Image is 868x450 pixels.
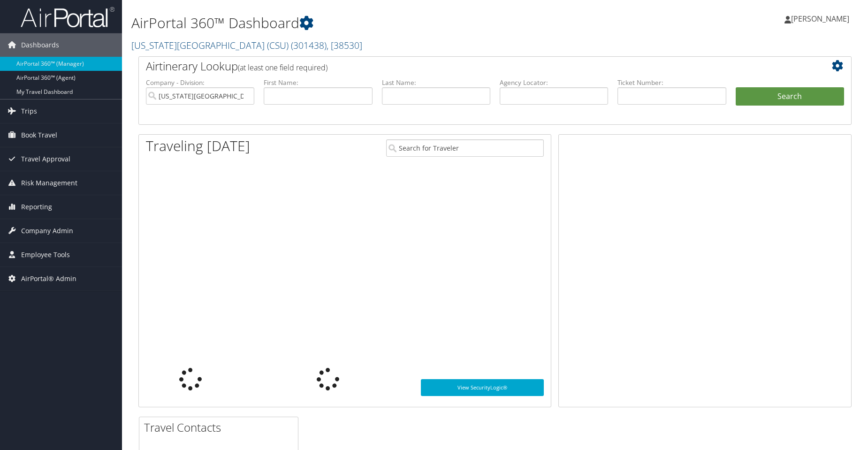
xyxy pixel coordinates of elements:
[784,5,859,33] a: [PERSON_NAME]
[264,78,372,87] label: First Name:
[791,14,849,24] span: [PERSON_NAME]
[238,62,327,73] span: (at least one field required)
[21,123,57,147] span: Book Travel
[386,139,544,157] input: Search for Traveler
[21,171,77,195] span: Risk Management
[327,39,362,52] span: , [ 38530 ]
[21,6,114,28] img: airportal-logo.png
[131,39,362,52] a: [US_STATE][GEOGRAPHIC_DATA] (CSU)
[21,243,70,267] span: Employee Tools
[500,78,608,87] label: Agency Locator:
[21,267,76,290] span: AirPortal® Admin
[421,379,544,396] a: View SecurityLogic®
[146,78,254,87] label: Company - Division:
[21,195,52,219] span: Reporting
[291,39,327,52] span: ( 301438 )
[21,219,73,243] span: Company Admin
[617,78,726,87] label: Ticket Number:
[146,58,785,74] h2: Airtinerary Lookup
[21,99,37,123] span: Trips
[144,419,298,435] h2: Travel Contacts
[21,147,70,171] span: Travel Approval
[131,13,616,33] h1: AirPortal 360™ Dashboard
[382,78,490,87] label: Last Name:
[21,33,59,57] span: Dashboards
[736,87,844,106] button: Search
[146,136,250,156] h1: Traveling [DATE]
